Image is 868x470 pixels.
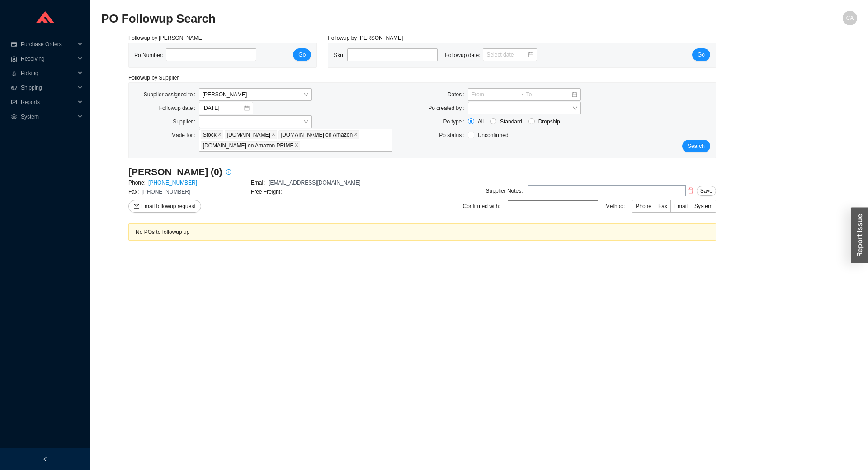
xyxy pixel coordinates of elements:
[128,180,146,186] span: Phone:
[328,35,403,41] span: Followup by [PERSON_NAME]
[21,66,75,81] span: Picking
[203,142,294,150] span: [DOMAIN_NAME] on Amazon PRIME
[134,204,139,210] span: mail
[354,132,358,138] span: close
[11,42,17,47] span: credit-card
[281,131,353,139] span: [DOMAIN_NAME] on Amazon
[448,88,468,101] label: Dates:
[496,117,526,126] span: Standard
[225,130,277,139] span: QualityBath.com
[698,50,705,59] span: Go
[478,132,509,138] span: Unconfirmed
[11,114,17,119] span: setting
[203,89,308,100] span: Chaya Amsel
[217,132,222,138] span: close
[486,50,527,59] input: Select date
[128,35,203,41] span: Followup by [PERSON_NAME]
[474,117,487,126] span: All
[692,48,710,61] button: Go
[128,200,201,213] button: mailEmail followup request
[134,48,264,62] div: Po Number:
[21,52,75,66] span: Receiving
[269,180,360,186] span: [EMAIL_ADDRESS][DOMAIN_NAME]
[658,203,667,209] span: Fax
[298,50,306,59] span: Go
[697,186,716,196] button: Save
[293,48,311,61] button: Go
[128,75,179,81] span: Followup by Supplier
[222,166,235,178] button: info-circle
[463,200,716,213] div: Confirmed with: Method:
[688,142,705,151] span: Search
[686,184,696,197] button: delete
[518,91,524,98] span: to
[21,37,75,52] span: Purchase Orders
[136,228,709,237] div: No POs to followup up
[101,11,668,27] h2: PO Followup Search
[251,180,266,186] span: Email:
[11,100,17,105] span: fund
[636,203,651,209] span: Phone
[686,187,695,194] span: delete
[846,11,854,25] span: CA
[526,90,571,99] input: To
[486,186,523,195] div: Supplier Notes:
[42,456,48,462] span: left
[472,90,516,99] input: From
[201,130,223,139] span: Stock
[144,88,199,101] label: Supplier assigned to
[223,169,235,175] span: info-circle
[21,81,75,95] span: Shipping
[535,117,564,126] span: Dropship
[518,91,524,98] span: swap-right
[439,129,467,142] label: Po status:
[694,203,712,209] span: System
[271,132,276,138] span: close
[700,186,712,195] span: Save
[142,189,190,195] span: [PHONE_NUMBER]
[294,143,299,148] span: close
[21,95,75,109] span: Reports
[334,48,544,62] div: Sku: Followup date:
[159,102,199,114] label: Followup date:
[148,180,197,186] a: [PHONE_NUMBER]
[428,102,467,114] label: Po created by:
[173,115,198,128] label: Supplier:
[251,189,282,195] span: Free Freight:
[278,130,359,139] span: QualityBath.com on Amazon
[171,129,199,142] label: Made for:
[203,131,217,139] span: Stock
[682,140,710,152] button: Search
[227,131,270,139] span: [DOMAIN_NAME]
[674,203,688,209] span: Email
[141,202,196,211] span: Email followup request
[203,104,243,113] input: 9/17/2025
[21,109,75,124] span: System
[201,141,301,150] span: QualityBath.com on Amazon PRIME
[443,115,468,128] label: Po type:
[128,189,139,195] span: Fax:
[128,166,222,178] h3: [PERSON_NAME] (0)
